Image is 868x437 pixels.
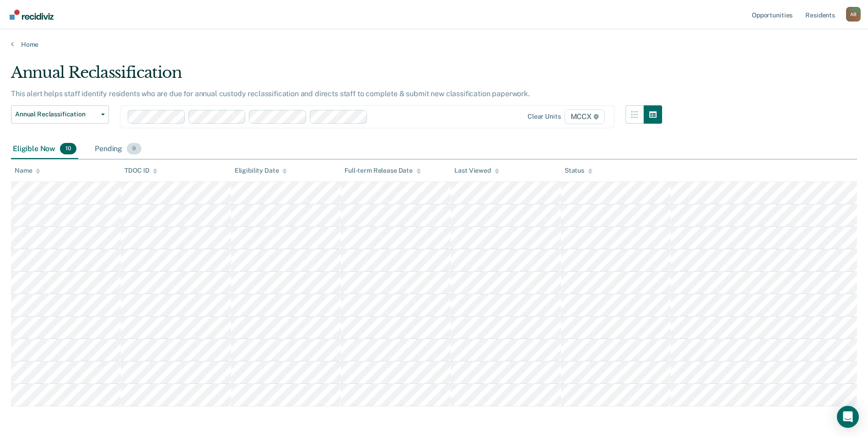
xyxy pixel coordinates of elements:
[60,143,76,155] span: 10
[235,167,287,175] div: Eligibility Date
[345,167,421,175] div: Full-term Release Date
[10,10,54,20] img: Recidiviz
[127,143,141,155] span: 9
[11,89,530,98] p: This alert helps staff identify residents who are due for annual custody reclassification and dir...
[11,63,662,89] div: Annual Reclassification
[93,139,143,159] div: Pending9
[565,167,593,175] div: Status
[15,110,97,118] span: Annual Reclassification
[11,105,109,124] button: Annual Reclassification
[15,167,40,175] div: Name
[124,167,157,175] div: TDOC ID
[528,113,561,120] div: Clear units
[454,167,499,175] div: Last Viewed
[11,40,857,49] a: Home
[837,406,859,428] div: Open Intercom Messenger
[846,7,861,22] button: Profile dropdown button
[11,139,78,159] div: Eligible Now10
[846,7,861,22] div: A B
[565,109,605,124] span: MCCX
